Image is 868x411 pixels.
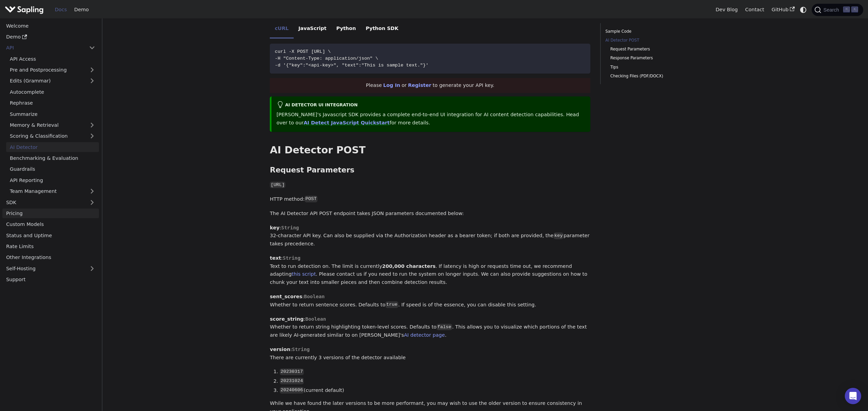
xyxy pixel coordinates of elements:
a: Benchmarking & Evaluation [6,153,99,163]
span: Search [821,7,843,13]
code: key [554,232,563,239]
img: Sapling.ai [5,5,44,15]
a: Tips [610,64,695,71]
p: : There are currently 3 versions of the detector available [270,346,590,362]
li: Python SDK [361,20,403,39]
span: Boolean [305,316,326,322]
h2: AI Detector POST [270,144,590,156]
a: Register [408,82,431,88]
code: [URL] [270,182,285,188]
p: : Whether to return string highlighting token-level scores. Defaults to . This allows you to visu... [270,315,590,339]
strong: text [270,255,281,261]
code: true [385,301,398,308]
a: Custom Models [2,219,99,229]
button: Switch between dark and light mode (currently system mode) [798,5,808,15]
strong: key [270,225,279,230]
a: AI Detector [6,142,99,152]
a: Status and Uptime [2,230,99,240]
a: Rate Limits [2,242,99,252]
a: Log In [383,82,400,88]
a: Edits (Grammar) [6,76,99,86]
code: 20231024 [280,378,304,384]
p: : 32-character API key. Can also be supplied via the Authorization header as a bearer token; if b... [270,224,590,248]
span: curl -X POST [URL] \ [275,49,331,54]
a: API Reporting [6,175,99,185]
p: [PERSON_NAME]'s Javascript SDK provides a complete end-to-end UI integration for AI content detec... [277,111,586,127]
a: Scoring & Classification [6,131,99,141]
a: GitHub [768,4,798,15]
a: Pricing [2,209,99,218]
a: Rephrase [6,98,99,108]
p: : Whether to return sentence scores. Defaults to . If speed is of the essence, you can disable th... [270,293,590,309]
a: Other Integrations [2,253,99,262]
a: Request Parameters [610,46,695,52]
span: String [281,225,299,230]
div: Open Intercom Messenger [845,388,861,404]
p: : Text to run detection on. The limit is currently . If latency is high or requests time out, we ... [270,254,590,287]
a: Sample Code [605,28,698,35]
a: Demo [2,32,99,42]
a: Checking Files (PDF/DOCX) [610,73,695,79]
code: 20240606 [280,387,304,394]
div: AI Detector UI integration [277,101,586,109]
p: HTTP method: [270,195,590,203]
a: Response Parameters [610,55,695,61]
a: Dev Blog [712,4,741,15]
strong: 200,000 characters [382,263,436,269]
div: Please or to generate your API key. [270,78,590,93]
span: -H "Content-Type: application/json" \ [275,56,378,61]
button: Expand sidebar category 'SDK' [85,197,99,207]
li: JavaScript [294,20,332,39]
a: AI detector page [404,332,445,338]
button: Search (Command+K) [812,4,863,16]
a: Contact [741,4,768,15]
code: 20230317 [280,368,304,375]
li: cURL [270,20,293,39]
h3: Request Parameters [270,166,590,175]
kbd: ⌘ [843,6,850,13]
a: API Access [6,54,99,64]
a: Guardrails [6,164,99,174]
a: this script [292,271,316,277]
strong: score_string [270,316,304,322]
a: Team Management [6,186,99,196]
li: Python [332,20,361,39]
a: SDK [2,197,85,207]
a: API [2,43,85,53]
a: Docs [51,4,71,15]
a: AI Detector POST [605,37,698,44]
span: -d '{"key":"<api-key>", "text":"This is sample text."}' [275,63,429,68]
a: Demo [71,4,92,15]
code: POST [305,196,318,202]
strong: sent_scores [270,294,302,299]
a: Support [2,275,99,285]
a: Pre and Postprocessing [6,65,99,75]
a: Autocomplete [6,87,99,97]
code: false [437,324,452,331]
button: Collapse sidebar category 'API' [85,43,99,53]
span: Boolean [304,294,325,299]
a: Self-Hosting [2,263,99,273]
a: Memory & Retrieval [6,120,99,130]
span: String [292,347,310,352]
kbd: K [851,6,858,13]
span: String [283,255,300,261]
li: (current default) [280,386,590,395]
a: AI Detect JavaScript Quickstart [304,120,389,125]
a: Summarize [6,109,99,119]
p: The AI Detector API POST endpoint takes JSON parameters documented below: [270,210,590,218]
a: Welcome [2,21,99,31]
a: Sapling.ai [5,5,46,15]
strong: version [270,347,290,352]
